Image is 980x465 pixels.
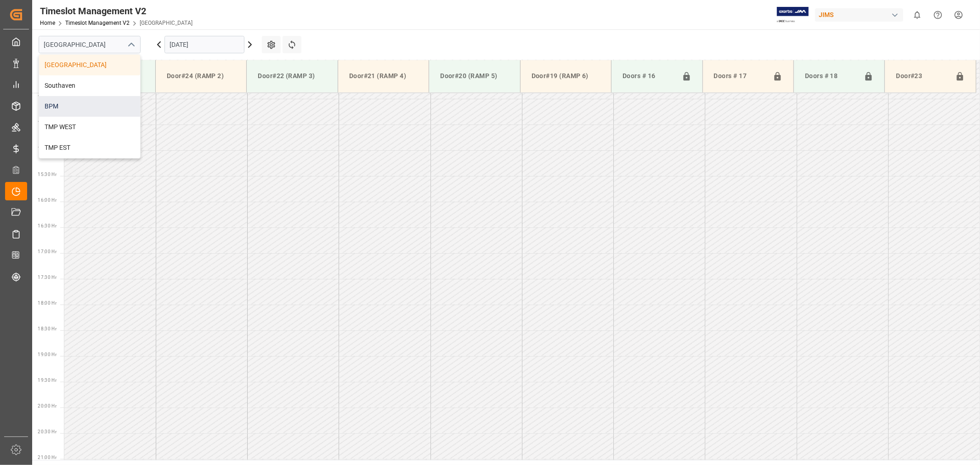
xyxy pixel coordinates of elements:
[777,7,809,23] img: Exertis%20JAM%20-%20Email%20Logo.jpg_1722504956.jpg
[124,38,137,52] button: close menu
[38,249,57,254] span: 17:00 Hr
[619,68,678,85] div: Doors # 16
[907,5,928,25] button: show 0 new notifications
[710,68,769,85] div: Doors # 17
[39,36,141,53] input: Type to search/select
[38,198,57,203] span: 16:00 Hr
[436,68,512,85] div: Door#20 (RAMP 5)
[38,429,57,434] span: 20:30 Hr
[815,6,907,23] button: JIMS
[528,68,604,85] div: Door#19 (RAMP 6)
[38,275,57,280] span: 17:30 Hr
[39,117,140,137] div: TMP WEST
[38,455,57,460] span: 21:00 Hr
[928,5,948,25] button: Help Center
[38,326,57,331] span: 18:30 Hr
[38,352,57,357] span: 19:00 Hr
[38,378,57,383] span: 19:30 Hr
[39,137,140,158] div: TMP EST
[38,146,57,151] span: 15:00 Hr
[892,68,952,85] div: Door#23
[163,68,239,85] div: Door#24 (RAMP 2)
[38,95,57,100] span: 14:00 Hr
[801,68,860,85] div: Doors # 18
[164,36,244,53] input: DD-MM-YYYY
[346,68,421,85] div: Door#21 (RAMP 4)
[38,172,57,177] span: 15:30 Hr
[65,20,130,26] a: Timeslot Management V2
[39,96,140,117] div: BPM
[815,8,903,22] div: JIMS
[38,223,57,228] span: 16:30 Hr
[40,4,193,18] div: Timeslot Management V2
[254,68,330,85] div: Door#22 (RAMP 3)
[39,55,140,75] div: [GEOGRAPHIC_DATA]
[38,120,57,125] span: 14:30 Hr
[39,75,140,96] div: Southaven
[38,403,57,408] span: 20:00 Hr
[38,301,57,306] span: 18:00 Hr
[40,20,55,26] a: Home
